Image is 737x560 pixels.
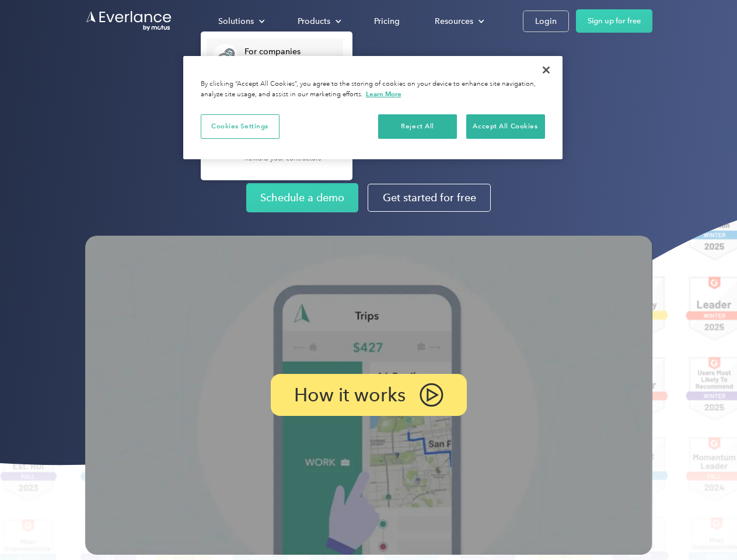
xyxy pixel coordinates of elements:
[207,11,274,32] div: Solutions
[286,11,351,32] div: Products
[374,14,400,29] div: Pricing
[576,9,652,33] a: Sign up for free
[183,56,563,159] div: Cookie banner
[244,46,337,58] div: For companies
[183,56,563,159] div: Privacy
[201,32,352,180] nav: Solutions
[435,14,473,29] div: Resources
[201,79,545,100] div: By clicking “Accept All Cookies”, you agree to the storing of cookies on your device to enhance s...
[298,14,330,29] div: Products
[85,10,173,32] a: Go to homepage
[86,69,145,94] input: Submit
[423,11,494,32] div: Resources
[207,38,343,76] a: For companiesEasy vehicle reimbursements
[218,14,254,29] div: Solutions
[362,11,411,32] a: Pricing
[246,183,358,212] a: Schedule a demo
[466,114,545,139] button: Accept All Cookies
[535,14,557,29] div: Login
[523,10,569,32] a: Login
[201,114,280,139] button: Cookies Settings
[533,57,559,83] button: Close
[368,184,491,212] a: Get started for free
[294,388,406,402] p: How it works
[366,90,401,98] a: More information about your privacy, opens in a new tab
[378,114,457,139] button: Reject All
